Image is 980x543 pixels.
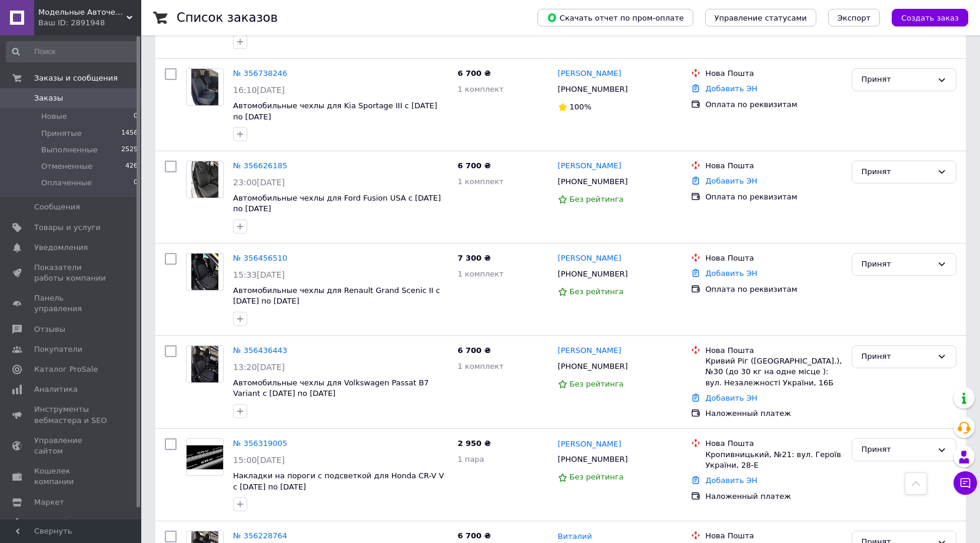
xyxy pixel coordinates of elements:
a: Виталий [558,531,592,542]
span: Отмененные [41,161,92,172]
a: № 356626185 [233,161,287,170]
a: № 356319005 [233,439,287,448]
a: Добавить ЭН [705,269,757,278]
span: Уведомления [34,242,88,253]
span: Без рейтинга [570,472,624,481]
span: Сообщения [34,202,80,212]
span: 13:20[DATE] [233,362,285,372]
div: Принят [862,351,932,363]
a: Создать заказ [880,13,968,22]
span: 7 300 ₴ [457,254,490,262]
img: Фото товару [187,445,223,470]
span: Принятые [41,128,82,139]
div: Кропивницький, №21: вул. Героїв України, 28-Е [705,449,842,471]
span: 1 пара [457,455,484,464]
div: Оплата по реквизитам [705,284,842,295]
span: 1456 [121,128,138,139]
span: Каталог ProSale [34,364,98,375]
img: Фото товару [191,346,219,382]
span: 2 950 ₴ [457,439,490,448]
span: Инструменты вебмастера и SEO [34,404,109,425]
span: 1 комплект [457,362,503,371]
a: № 356456510 [233,254,287,262]
button: Чат с покупателем [954,471,977,495]
span: Без рейтинга [570,379,624,388]
a: [PERSON_NAME] [558,68,622,79]
span: Оплаченные [41,178,92,188]
a: Фото товару [186,161,224,198]
span: Настройки [34,517,77,528]
span: Панель управления [34,293,109,314]
a: [PERSON_NAME] [558,345,622,357]
div: Нова Пошта [705,68,842,79]
a: Накладки на пороги с подсветкой для Honda CR-V V с [DATE] по [DATE] [233,471,444,491]
span: 1 комплект [457,269,503,278]
span: Управление статусами [715,14,807,22]
a: Добавить ЭН [705,476,757,485]
div: Ваш ID: 2891948 [38,18,141,28]
div: [PHONE_NUMBER] [556,266,630,282]
div: [PHONE_NUMBER] [556,82,630,97]
a: Фото товару [186,68,224,106]
span: Новые [41,111,67,122]
div: Оплата по реквизитам [705,99,842,110]
span: Маркет [34,497,64,508]
input: Поиск [6,41,139,62]
a: Автомобильные чехлы для Ford Fusion USA c [DATE] по [DATE] [233,194,441,214]
h1: Список заказов [177,11,278,25]
span: Показатели работы компании [34,262,109,284]
div: Принят [862,444,932,456]
span: 15:00[DATE] [233,455,285,465]
span: 6 700 ₴ [457,531,490,540]
span: Покупатели [34,344,82,355]
span: 23:00[DATE] [233,178,285,187]
a: Автомобильные чехлы для Renault Grand Scenic II с [DATE] по [DATE] [233,286,440,306]
span: 0 [134,178,138,188]
span: Управление сайтом [34,435,109,457]
a: Автомобильные чехлы для Volkswagen Passat B7 Variant с [DATE] по [DATE] [233,378,429,398]
div: Принят [862,258,932,271]
span: 426 [125,161,138,172]
span: 1 комплект [457,177,503,186]
img: Фото товару [191,254,219,290]
span: 6 700 ₴ [457,161,490,170]
span: Создать заказ [901,14,959,22]
span: 16:10[DATE] [233,85,285,95]
span: Без рейтинга [570,287,624,296]
span: 15:33[DATE] [233,270,285,279]
span: Скачать отчет по пром-оплате [547,12,684,23]
div: Принят [862,74,932,86]
img: Фото товару [191,161,219,198]
span: Заказы [34,93,63,104]
div: Нова Пошта [705,531,842,541]
span: Выполненные [41,145,98,155]
div: Наложенный платеж [705,491,842,502]
a: [PERSON_NAME] [558,253,622,264]
button: Скачать отчет по пром-оплате [537,9,693,26]
span: Без рейтинга [570,195,624,204]
a: Фото товару [186,253,224,291]
div: Нова Пошта [705,345,842,356]
span: 6 700 ₴ [457,69,490,78]
span: Модельные Авточехлы [38,7,127,18]
div: Нова Пошта [705,438,842,449]
div: Оплата по реквизитам [705,192,842,202]
img: Фото товару [191,69,219,105]
a: Добавить ЭН [705,394,757,402]
span: Заказы и сообщения [34,73,118,84]
span: Экспорт [838,14,871,22]
span: Аналитика [34,384,78,395]
div: [PHONE_NUMBER] [556,359,630,374]
button: Экспорт [828,9,880,26]
a: Добавить ЭН [705,84,757,93]
a: Добавить ЭН [705,176,757,185]
button: Управление статусами [705,9,816,26]
a: № 356228764 [233,531,287,540]
a: Автомобильные чехлы для Kia Sportage III с [DATE] по [DATE] [233,101,437,121]
a: [PERSON_NAME] [558,439,622,450]
button: Создать заказ [892,9,968,26]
